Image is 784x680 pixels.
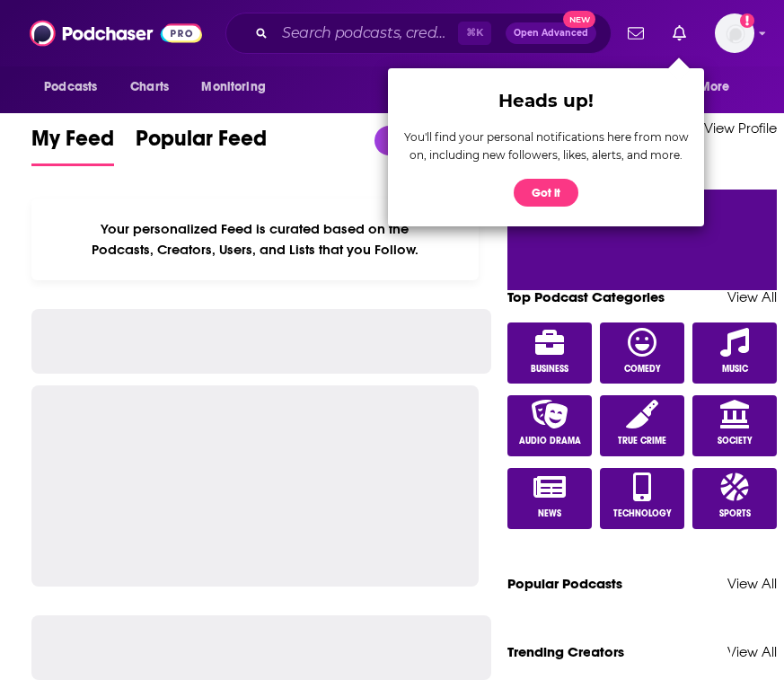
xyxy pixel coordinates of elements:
[727,288,777,305] a: View All
[507,575,622,592] a: Popular Podcasts
[136,125,267,163] span: Popular Feed
[130,75,169,100] span: Charts
[687,70,753,104] button: open menu
[514,179,578,207] button: Got it
[30,16,202,50] img: Podchaser - Follow, Share and Rate Podcasts
[665,18,693,49] a: Show notifications dropdown
[44,75,97,100] span: Podcasts
[704,119,777,137] a: View Profile
[719,508,751,519] span: Sports
[727,575,777,592] a: View All
[692,395,777,456] a: Society
[507,395,592,456] a: Audio Drama
[31,199,479,280] div: Your personalized Feed is curated based on the Podcasts, Creators, Users, and Lists that you Follow.
[624,364,661,375] span: Comedy
[458,22,491,45] span: ⌘ K
[538,508,561,519] span: News
[600,468,684,529] a: Technology
[402,128,690,164] div: You'll find your personal notifications here from now on, including new followers, likes, alerts,...
[618,436,666,446] span: True Crime
[119,70,180,104] a: Charts
[31,125,114,166] a: My Feed
[136,125,267,166] a: Popular Feed
[718,436,753,446] span: Society
[275,19,458,48] input: Search podcasts, credits, & more...
[600,322,684,384] a: Comedy
[374,126,479,155] a: Update
[507,468,592,529] a: News
[700,75,730,100] span: More
[507,322,592,384] a: Business
[692,322,777,384] a: Music
[722,364,748,375] span: Music
[519,436,581,446] span: Audio Drama
[506,22,596,44] button: Open AdvancedNew
[563,11,595,28] span: New
[514,29,588,38] span: Open Advanced
[31,70,120,104] button: open menu
[692,468,777,529] a: Sports
[613,508,672,519] span: Technology
[715,13,754,53] span: Logged in as rpearson
[225,13,612,54] div: Search podcasts, credits, & more...
[715,13,754,53] img: User Profile
[531,364,568,375] span: Business
[201,75,265,100] span: Monitoring
[600,395,684,456] a: True Crime
[507,643,624,660] a: Trending Creators
[727,643,777,660] a: View All
[740,13,754,28] svg: Add a profile image
[31,125,114,163] span: My Feed
[189,70,288,104] button: open menu
[402,90,690,111] div: Heads up!
[715,13,754,53] button: Show profile menu
[507,288,665,305] a: Top Podcast Categories
[621,18,651,49] a: Show notifications dropdown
